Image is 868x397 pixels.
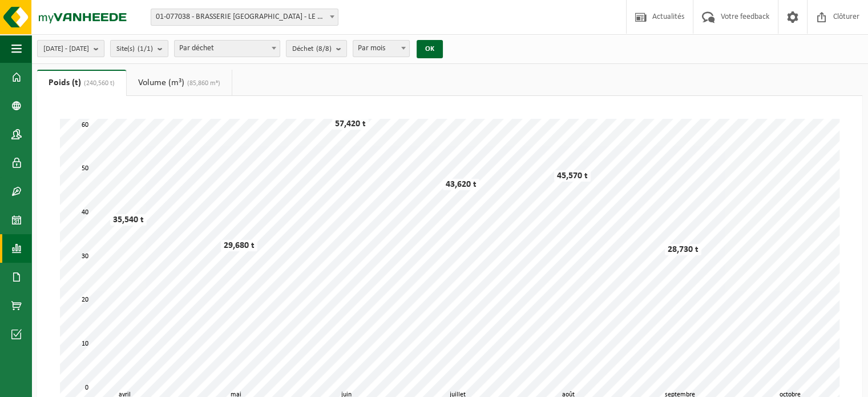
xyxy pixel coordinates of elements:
[316,45,332,53] count: (8/8)
[81,80,115,87] span: (240,560 t)
[151,9,338,26] span: 01-077038 - BRASSERIE ST FEUILLIEN - LE ROEULX
[174,40,280,57] span: Par déchet
[110,40,168,57] button: Site(s)(1/1)
[417,40,443,58] button: OK
[353,41,409,57] span: Par mois
[221,240,257,251] div: 29,680 t
[138,45,153,53] count: (1/1)
[151,9,338,25] span: 01-077038 - BRASSERIE ST FEUILLIEN - LE ROEULX
[286,40,347,57] button: Déchet(8/8)
[127,70,232,96] a: Volume (m³)
[175,41,280,57] span: Par déchet
[554,170,591,182] div: 45,570 t
[37,70,126,96] a: Poids (t)
[292,41,332,58] span: Déchet
[116,41,153,58] span: Site(s)
[37,40,104,57] button: [DATE] - [DATE]
[665,244,701,255] div: 28,730 t
[443,179,479,190] div: 43,620 t
[110,214,147,226] div: 35,540 t
[353,40,410,57] span: Par mois
[43,41,89,58] span: [DATE] - [DATE]
[184,80,220,87] span: (85,860 m³)
[332,118,369,130] div: 57,420 t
